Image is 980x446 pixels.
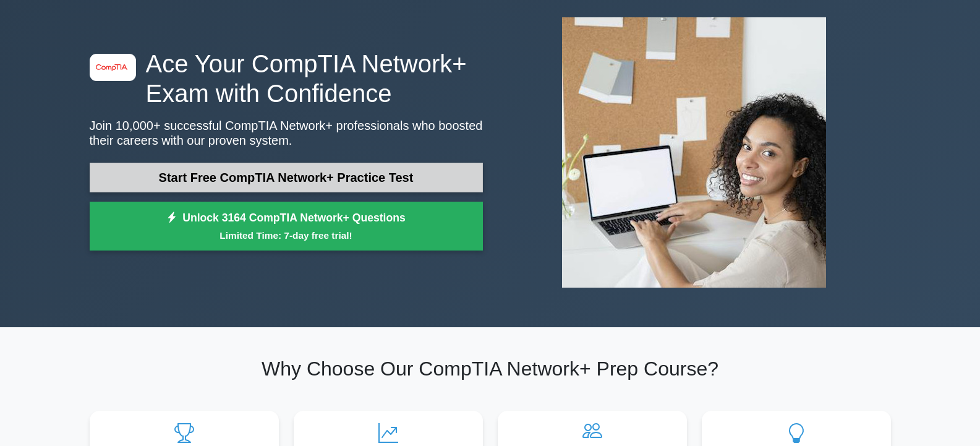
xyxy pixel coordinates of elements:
a: Unlock 3164 CompTIA Network+ QuestionsLimited Time: 7-day free trial! [90,202,483,251]
h2: Why Choose Our CompTIA Network+ Prep Course? [90,357,891,380]
h1: Ace Your CompTIA Network+ Exam with Confidence [90,49,483,108]
p: Join 10,000+ successful CompTIA Network+ professionals who boosted their careers with our proven ... [90,118,483,148]
small: Limited Time: 7-day free trial! [105,228,467,242]
a: Start Free CompTIA Network+ Practice Test [90,163,483,192]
